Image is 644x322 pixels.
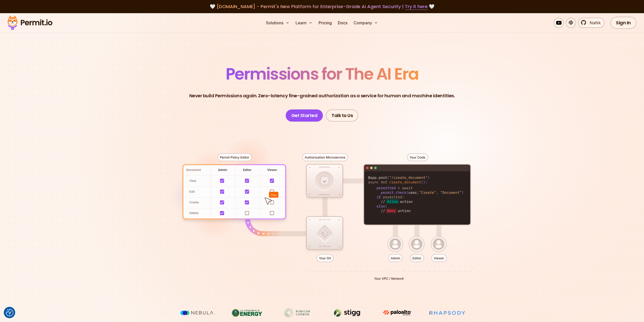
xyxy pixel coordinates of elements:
img: Stigg [328,308,366,318]
img: paloalto [378,308,416,317]
img: Rhapsody Health [428,308,466,318]
span: [DOMAIN_NAME] - Permit's New Platform for Enterprise-Grade AI Agent Security | [217,3,428,10]
img: Rubicon [278,308,316,318]
a: Docs [336,18,349,28]
div: 🤍 🤍 [12,3,632,10]
a: Pricing [317,18,334,28]
a: NaNk [578,18,604,28]
img: US department of energy [228,308,266,318]
button: Consent Preferences [6,309,13,316]
span: NaNk [587,20,601,26]
button: Solutions [264,18,292,28]
p: Never build Permissions again. Zero-latency fine-grained authorization as a service for human and... [189,92,455,99]
a: Try it here [405,3,428,10]
button: Learn [294,18,315,28]
a: Talk to Us [326,109,358,122]
span: Permissions for The AI Era [226,63,419,85]
a: Sign In [610,17,636,29]
button: Company [351,18,380,28]
img: Nebula [178,308,216,318]
img: Permit logo [5,14,55,31]
img: Revisit consent button [6,309,13,316]
a: Get Started [286,109,323,122]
